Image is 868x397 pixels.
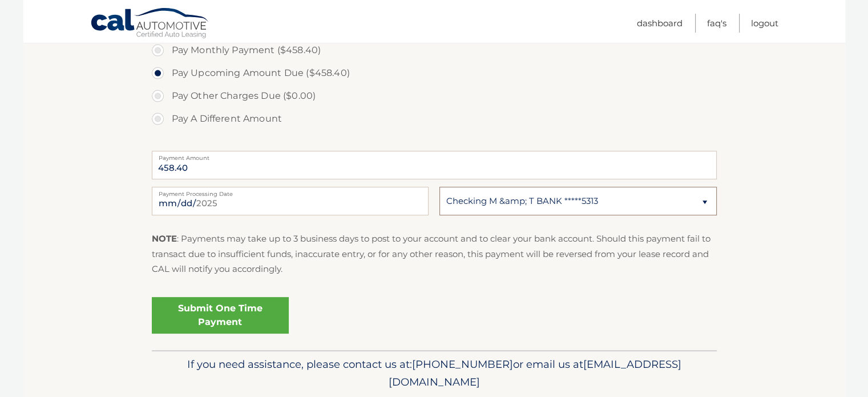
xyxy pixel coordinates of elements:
strong: NOTE [152,233,177,244]
input: Payment Date [152,187,429,215]
a: FAQ's [707,14,726,33]
a: Logout [751,14,778,33]
a: Cal Automotive [90,7,210,41]
p: If you need assistance, please contact us at: or email us at [159,355,709,392]
input: Payment Amount [152,151,717,179]
label: Pay Other Charges Due ($0.00) [152,85,717,107]
span: [PHONE_NUMBER] [412,358,513,371]
label: Pay A Different Amount [152,107,717,130]
label: Payment Amount [152,151,717,160]
p: : Payments may take up to 3 business days to post to your account and to clear your bank account.... [152,231,717,276]
label: Pay Upcoming Amount Due ($458.40) [152,62,717,85]
a: Dashboard [637,14,683,33]
a: Submit One Time Payment [152,297,289,334]
label: Payment Processing Date [152,187,429,196]
label: Pay Monthly Payment ($458.40) [152,39,717,62]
